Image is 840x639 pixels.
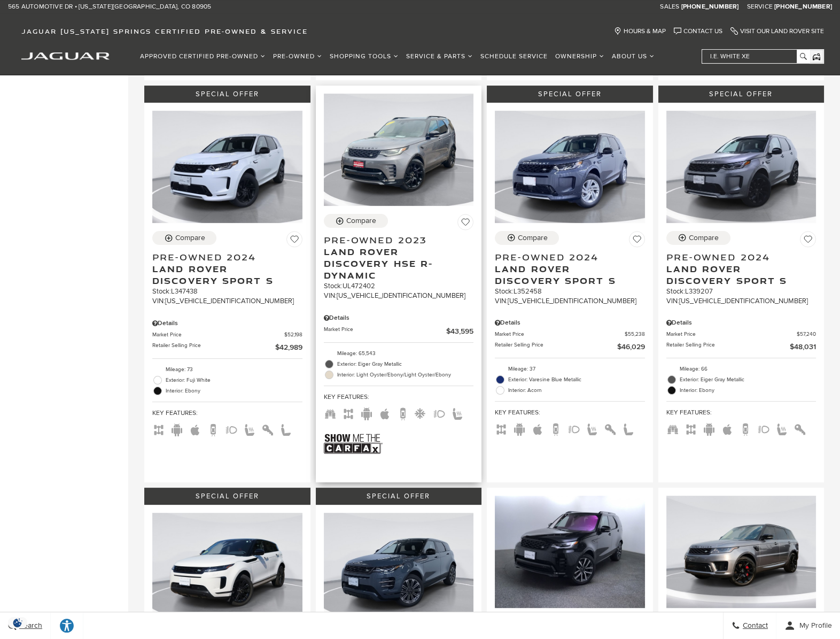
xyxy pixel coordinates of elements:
[685,424,697,432] span: AWD
[189,425,201,433] span: Apple Car-Play
[152,296,302,306] div: VIN: [US_VEHICLE_IDENTIFICATION_NUMBER]
[342,409,355,417] span: AWD
[776,612,840,639] button: Open user profile menu
[152,251,302,287] a: Pre-Owned 2024Land Rover Discovery Sport S
[396,409,409,417] span: Backup Camera
[261,425,274,433] span: Keyless Entry
[284,331,302,339] span: $52,198
[144,86,310,103] div: Special Offer
[225,425,238,433] span: Fog Lights
[152,287,302,296] div: Stock : L347438
[324,234,474,281] a: Pre-Owned 2023Land Rover Discovery HSE R-Dynamic
[324,291,474,301] div: VIN: [US_VEHICLE_IDENTIFICATION_NUMBER]
[800,231,816,251] button: Save Vehicle
[495,364,645,374] li: Mileage: 37
[666,263,808,287] span: Land Rover Discovery Sport S
[324,214,388,228] button: Compare Vehicle
[495,330,625,338] span: Market Price
[152,513,302,625] img: 2025 Land Rover Range Rover Evoque S
[666,407,816,419] span: Key Features :
[51,612,83,639] a: Explore your accessibility options
[324,326,447,337] span: Market Price
[451,409,464,417] span: Heated Seats
[495,231,559,245] button: Compare Vehicle
[495,341,645,352] a: Retailer Selling Price $46,029
[324,281,474,291] div: Stock : UL472402
[326,47,402,66] a: Shopping Tools
[175,233,205,243] div: Compare
[337,359,474,369] span: Exterior: Eiger Gray Metallic
[495,318,645,328] div: Pricing Details - Pre-Owned 2024 Land Rover Discovery Sport S
[457,214,473,234] button: Save Vehicle
[666,330,797,338] span: Market Price
[324,313,474,323] div: Pricing Details - Pre-Owned 2023 Land Rover Discovery HSE R-Dynamic
[689,233,719,243] div: Compare
[324,326,474,337] a: Market Price $43,595
[324,409,337,417] span: Third Row Seats
[508,374,645,385] span: Exterior: Varesine Blue Metallic
[152,407,302,419] span: Key Features :
[136,47,658,66] nav: Main Navigation
[21,51,110,60] a: jaguar
[21,52,110,60] img: Jaguar
[790,341,816,352] span: $48,031
[152,251,294,263] span: Pre-Owned 2024
[794,424,806,432] span: Keyless Entry
[666,231,730,245] button: Compare Vehicle
[666,296,816,306] div: VIN: [US_VEHICLE_IDENTIFICATION_NUMBER]
[625,330,645,338] span: $55,238
[152,331,302,339] a: Market Price $52,198
[666,364,816,374] li: Mileage: 66
[702,50,809,63] input: i.e. White XE
[495,330,645,338] a: Market Price $55,238
[402,47,477,66] a: Service & Parts
[269,47,326,66] a: Pre-Owned
[495,407,645,419] span: Key Features :
[681,3,739,11] a: [PHONE_NUMBER]
[446,326,473,337] span: $43,595
[666,251,816,287] a: Pre-Owned 2024Land Rover Discovery Sport S
[622,424,635,432] span: Leather Seats
[152,331,284,339] span: Market Price
[337,369,474,380] span: Interior: Light Oyster/Ebony/Light Oyster/Ebony
[152,319,302,328] div: Pricing Details - Pre-Owned 2024 Land Rover Discovery Sport S
[757,424,770,432] span: Fog Lights
[666,287,816,296] div: Stock : L339207
[604,424,617,432] span: Keyless Entry
[477,47,551,66] a: Schedule Service
[378,409,391,417] span: Apple Car-Play
[144,488,310,505] div: Special Offer
[324,94,474,206] img: 2023 Land Rover Discovery HSE R-Dynamic
[508,385,645,396] span: Interior: Acorn
[495,424,508,432] span: AWD
[518,233,548,243] div: Compare
[531,424,544,432] span: Apple Car-Play
[495,251,637,263] span: Pre-Owned 2024
[8,3,211,11] a: 565 Automotive Dr • [US_STATE][GEOGRAPHIC_DATA], CO 80905
[666,330,816,338] a: Market Price $57,240
[680,385,816,396] span: Interior: Ebony
[703,424,715,432] span: Android Auto
[739,424,752,432] span: Backup Camera
[5,617,30,628] section: Click to Open Cookie Consent Modal
[795,621,832,630] span: My Profile
[495,296,645,306] div: VIN: [US_VEHICLE_IDENTIFICATION_NUMBER]
[5,617,30,628] img: Opt-Out Icon
[136,47,269,66] a: Approved Certified Pre-Owned
[797,330,816,338] span: $57,240
[586,424,598,432] span: Heated Seats
[680,374,816,385] span: Exterior: Eiger Gray Metallic
[495,496,645,608] img: 2023 Land Rover Discovery HSE R-Dynamic
[324,425,383,464] img: Show Me the CARFAX Badge
[567,424,580,432] span: Fog Lights
[316,488,482,505] div: Special Offer
[674,27,722,35] a: Contact Us
[551,47,608,66] a: Ownership
[324,513,474,625] img: 2024 Land Rover Range Rover Evoque Dynamic
[16,27,313,35] a: Jaguar [US_STATE] Springs Certified Pre-Owned & Service
[666,341,790,352] span: Retailer Selling Price
[21,27,308,35] span: Jaguar [US_STATE] Springs Certified Pre-Owned & Service
[324,234,466,246] span: Pre-Owned 2023
[433,409,446,417] span: Fog Lights
[243,425,256,433] span: Heated Seats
